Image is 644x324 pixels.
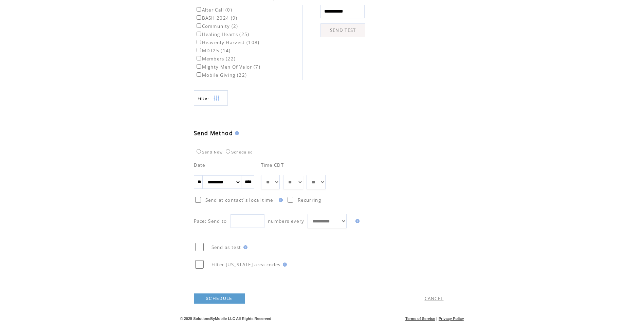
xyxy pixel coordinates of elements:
[197,48,201,52] input: MDT25 (14)
[198,95,210,101] span: Show filters
[197,40,201,44] input: Heavenly Harvest (108)
[320,23,365,37] a: SEND TEST
[353,219,360,223] img: help.gif
[195,72,247,78] label: Mobile Giving (22)
[436,317,437,321] span: |
[197,7,201,12] input: Alter Call (0)
[180,317,272,321] span: © 2025 SolutionsByMobile LLC All Rights Reserved
[195,64,261,70] label: Mighty Men Of Valor (7)
[197,23,201,28] input: Community (2)
[194,162,205,168] span: Date
[197,15,201,20] input: BASH 2024 (9)
[194,293,245,304] a: SCHEDULE
[195,150,223,154] label: Send Now
[194,218,227,224] span: Pace: Send to
[194,129,233,137] span: Send Method
[281,263,287,267] img: help.gif
[197,149,201,154] input: Send Now
[195,31,250,37] label: Healing Hearts (25)
[197,64,201,69] input: Mighty Men Of Valor (7)
[261,162,284,168] span: Time CDT
[213,91,219,106] img: filters.png
[425,295,444,302] a: CANCEL
[226,149,230,154] input: Scheduled
[195,39,260,46] label: Heavenly Harvest (108)
[195,48,231,54] label: MDT25 (14)
[439,317,464,321] a: Privacy Policy
[298,197,321,203] span: Recurring
[405,317,435,321] a: Terms of Service
[233,131,239,135] img: help.gif
[241,245,247,249] img: help.gif
[224,150,253,154] label: Scheduled
[194,90,228,106] a: Filter
[211,244,241,250] span: Send as test
[197,72,201,77] input: Mobile Giving (22)
[195,15,238,21] label: BASH 2024 (9)
[205,197,273,203] span: Send at contact`s local time
[197,56,201,60] input: Members (22)
[277,198,283,202] img: help.gif
[195,7,233,13] label: Alter Call (0)
[195,56,236,62] label: Members (22)
[197,32,201,36] input: Healing Hearts (25)
[195,23,238,29] label: Community (2)
[268,218,304,224] span: numbers every
[211,262,281,268] span: Filter [US_STATE] area codes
